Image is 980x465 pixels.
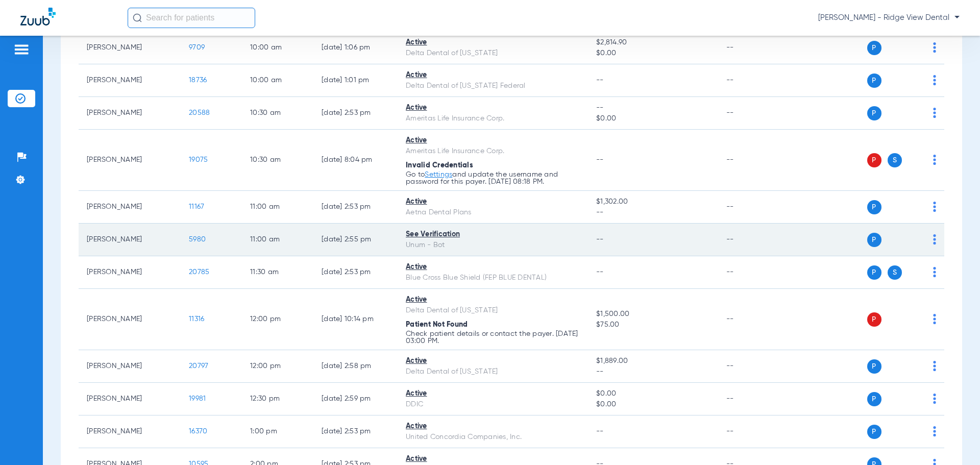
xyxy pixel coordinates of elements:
[406,356,580,366] div: Active
[406,305,580,316] div: Delta Dental of [US_STATE]
[718,383,787,415] td: --
[128,8,255,28] input: Search for patients
[79,32,181,64] td: [PERSON_NAME]
[867,233,881,247] span: P
[313,350,398,383] td: [DATE] 2:58 PM
[867,312,881,327] span: P
[867,265,881,280] span: P
[406,366,580,377] div: Delta Dental of [US_STATE]
[406,70,580,81] div: Active
[596,268,604,276] span: --
[189,44,205,51] span: 9709
[406,197,580,207] div: Active
[718,64,787,97] td: --
[313,415,398,448] td: [DATE] 2:53 PM
[596,103,709,113] span: --
[79,383,181,415] td: [PERSON_NAME]
[718,256,787,289] td: --
[596,309,709,320] span: $1,500.00
[718,97,787,130] td: --
[242,97,313,130] td: 10:30 AM
[933,234,936,244] img: group-dot-blue.svg
[406,388,580,399] div: Active
[406,171,580,185] p: Go to and update the username and password for this payer. [DATE] 08:18 PM.
[313,289,398,350] td: [DATE] 10:14 PM
[79,130,181,191] td: [PERSON_NAME]
[933,394,936,404] img: group-dot-blue.svg
[867,425,881,439] span: P
[718,191,787,224] td: --
[20,8,56,26] img: Zuub Logo
[242,415,313,448] td: 1:00 PM
[189,268,209,276] span: 20785
[888,153,902,167] span: S
[406,295,580,305] div: Active
[867,359,881,374] span: P
[596,399,709,410] span: $0.00
[867,200,881,214] span: P
[406,162,473,169] span: Invalid Credentials
[933,155,936,165] img: group-dot-blue.svg
[596,236,604,243] span: --
[406,240,580,251] div: Unum - Bot
[406,146,580,157] div: Ameritas Life Insurance Corp.
[313,32,398,64] td: [DATE] 1:06 PM
[79,191,181,224] td: [PERSON_NAME]
[79,224,181,256] td: [PERSON_NAME]
[933,202,936,212] img: group-dot-blue.svg
[242,350,313,383] td: 12:00 PM
[79,97,181,130] td: [PERSON_NAME]
[933,108,936,118] img: group-dot-blue.svg
[242,256,313,289] td: 11:30 AM
[596,156,604,163] span: --
[596,366,709,377] span: --
[406,399,580,410] div: DDIC
[242,32,313,64] td: 10:00 AM
[406,330,580,345] p: Check patient details or contact the payer. [DATE] 03:00 PM.
[79,350,181,383] td: [PERSON_NAME]
[189,109,210,116] span: 20588
[313,224,398,256] td: [DATE] 2:55 PM
[718,32,787,64] td: --
[596,113,709,124] span: $0.00
[313,191,398,224] td: [DATE] 2:53 PM
[596,388,709,399] span: $0.00
[718,224,787,256] td: --
[406,421,580,432] div: Active
[79,256,181,289] td: [PERSON_NAME]
[718,415,787,448] td: --
[818,13,960,23] span: [PERSON_NAME] - Ridge View Dental
[929,416,980,465] div: Chat Widget
[313,130,398,191] td: [DATE] 8:04 PM
[189,395,206,402] span: 19981
[425,171,452,178] a: Settings
[718,350,787,383] td: --
[933,314,936,324] img: group-dot-blue.svg
[718,289,787,350] td: --
[867,392,881,406] span: P
[406,207,580,218] div: Aetna Dental Plans
[189,428,207,435] span: 16370
[596,37,709,48] span: $2,814.90
[718,130,787,191] td: --
[242,224,313,256] td: 11:00 AM
[406,37,580,48] div: Active
[406,81,580,91] div: Delta Dental of [US_STATE] Federal
[242,289,313,350] td: 12:00 PM
[242,130,313,191] td: 10:30 AM
[406,432,580,443] div: United Concordia Companies, Inc.
[79,64,181,97] td: [PERSON_NAME]
[189,236,206,243] span: 5980
[313,97,398,130] td: [DATE] 2:53 PM
[933,42,936,53] img: group-dot-blue.svg
[189,203,204,210] span: 11167
[13,43,30,56] img: hamburger-icon
[406,273,580,283] div: Blue Cross Blue Shield (FEP BLUE DENTAL)
[867,74,881,88] span: P
[242,383,313,415] td: 12:30 PM
[406,321,468,328] span: Patient Not Found
[933,361,936,371] img: group-dot-blue.svg
[189,315,204,323] span: 11316
[313,383,398,415] td: [DATE] 2:59 PM
[242,64,313,97] td: 10:00 AM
